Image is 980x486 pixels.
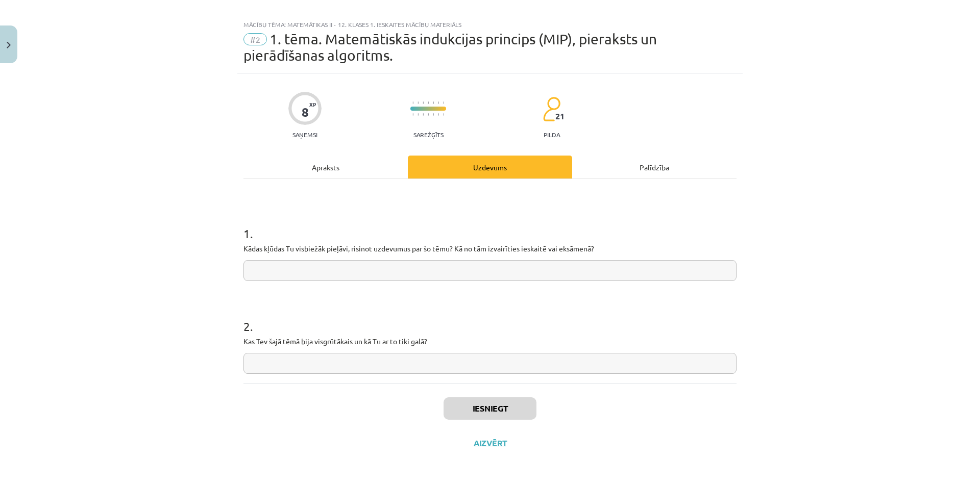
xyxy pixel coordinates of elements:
[544,131,560,138] p: pilda
[438,101,439,104] img: icon-short-line-57e1e144782c952c97e751825c79c345078a6d821885a25fce030b3d8c18986b.svg
[433,101,434,104] img: icon-short-line-57e1e144782c952c97e751825c79c345078a6d821885a25fce030b3d8c18986b.svg
[408,156,572,178] div: Uzdevums
[243,301,737,333] h1: 2 .
[418,101,419,104] img: icon-short-line-57e1e144782c952c97e751825c79c345078a6d821885a25fce030b3d8c18986b.svg
[288,131,322,138] p: Saņemsi
[243,156,408,178] div: Apraksts
[412,101,413,104] img: icon-short-line-57e1e144782c952c97e751825c79c345078a6d821885a25fce030b3d8c18986b.svg
[309,101,316,107] span: XP
[428,113,429,116] img: icon-short-line-57e1e144782c952c97e751825c79c345078a6d821885a25fce030b3d8c18986b.svg
[428,101,429,104] img: icon-short-line-57e1e144782c952c97e751825c79c345078a6d821885a25fce030b3d8c18986b.svg
[555,112,565,121] span: 21
[7,42,11,48] img: icon-close-lesson-0947bae3869378f0d4975bcd49f059093ad1ed9edebbc8119c70593378902aed.svg
[443,101,444,104] img: icon-short-line-57e1e144782c952c97e751825c79c345078a6d821885a25fce030b3d8c18986b.svg
[413,131,444,138] p: Sarežģīts
[243,33,267,45] span: #2
[471,438,509,448] button: Aizvērt
[438,113,439,116] img: icon-short-line-57e1e144782c952c97e751825c79c345078a6d821885a25fce030b3d8c18986b.svg
[443,113,444,116] img: icon-short-line-57e1e144782c952c97e751825c79c345078a6d821885a25fce030b3d8c18986b.svg
[433,113,434,116] img: icon-short-line-57e1e144782c952c97e751825c79c345078a6d821885a25fce030b3d8c18986b.svg
[418,113,419,116] img: icon-short-line-57e1e144782c952c97e751825c79c345078a6d821885a25fce030b3d8c18986b.svg
[423,113,424,116] img: icon-short-line-57e1e144782c952c97e751825c79c345078a6d821885a25fce030b3d8c18986b.svg
[423,101,424,104] img: icon-short-line-57e1e144782c952c97e751825c79c345078a6d821885a25fce030b3d8c18986b.svg
[302,105,309,119] div: 8
[412,113,413,116] img: icon-short-line-57e1e144782c952c97e751825c79c345078a6d821885a25fce030b3d8c18986b.svg
[243,31,657,64] span: 1. tēma. Matemātiskās indukcijas princips (MIP), pieraksts un pierādīšanas algoritms.
[243,209,737,240] h1: 1 .
[444,397,536,420] button: Iesniegt
[543,96,560,122] img: students-c634bb4e5e11cddfef0936a35e636f08e4e9abd3cc4e673bd6f9a4125e45ecb1.svg
[243,336,737,347] p: Kas Tev šajā tēmā bija visgrūtākais un kā Tu ar to tiki galā?
[243,21,737,28] div: Mācību tēma: Matemātikas ii - 12. klases 1. ieskaites mācību materiāls
[243,243,737,254] p: Kādas kļūdas Tu visbiežāk pieļāvi, risinot uzdevumus par šo tēmu? Kā no tām izvairīties ieskaitē ...
[572,156,737,178] div: Palīdzība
